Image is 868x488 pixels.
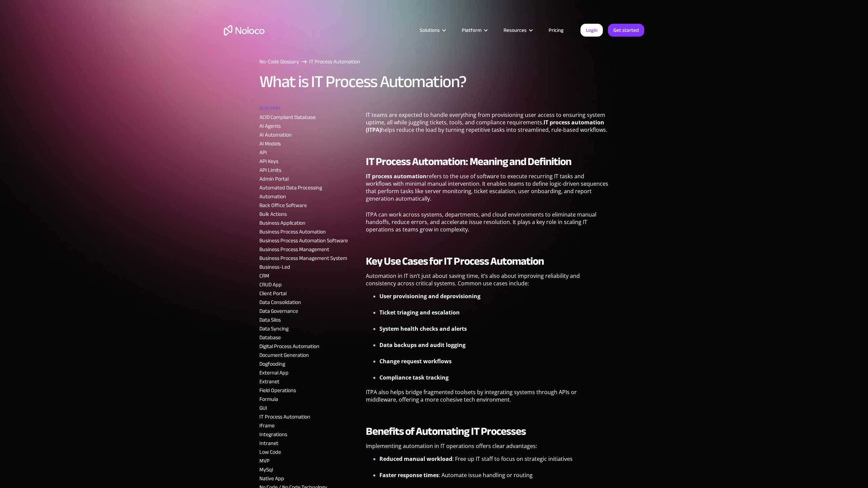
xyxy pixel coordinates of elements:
a: Client Portal [259,288,287,299]
a: Document Generation [259,350,309,360]
a: AI Automation [259,130,292,140]
a: Field Operations [259,385,296,395]
a: AI Agents [259,121,281,131]
strong: IT process automation (ITPA) [366,119,604,134]
a: Admin Portal [259,174,289,184]
a: External App [259,368,289,378]
a: Business Process Automation Software [259,236,348,246]
a: AI Models [259,139,281,149]
strong: Compliance task tracking [379,374,449,381]
p: ITPA also helps bridge fragmented toolsets by integrating systems through APIs or middleware, off... [366,388,609,408]
div: Resources [504,26,527,35]
a: Bulk Actions [259,209,287,219]
a: Intranet [259,438,278,448]
strong: Reduced manual workload [379,455,452,463]
p: IT teams are expected to handle everything from provisioning user access to ensuring system uptim... [366,111,609,139]
strong: Key Use Cases for IT Process Automation [366,251,544,271]
h1: What is IT Process Automation? [259,73,467,91]
p: ITPA can work across systems, departments, and cloud environments to eliminate manual handoffs, r... [366,211,609,238]
strong: Change request workflows [379,358,452,365]
a: Data Governance [259,306,298,316]
a: ACID Compliant Database [259,112,316,122]
a: Integrations [259,429,287,440]
div: Resources [495,26,540,35]
a: Iframe [259,421,275,431]
li: : Automate issue handling or routing [379,471,609,487]
a: API Limits [259,165,281,175]
a: Business Process Management [259,244,329,255]
strong: Data backups and audit logging [379,341,466,349]
h2: Glossary [259,103,281,113]
strong: IT Process Automation: Meaning and Definition [366,151,572,172]
div: Solutions [420,26,440,35]
a: API [259,147,267,158]
strong: Ticket triaging and escalation [379,309,460,316]
div: Platform [462,26,481,35]
a: Glossary [259,103,360,113]
a: home [224,25,264,36]
a: Automated Data Processing [259,183,322,193]
li: : Free up IT staff to focus on strategic initiatives [379,455,609,471]
a: GUI [259,403,267,413]
a: Formula [259,394,278,404]
a: Business Application [259,218,305,228]
a: Automation [259,191,286,202]
strong: System health checks and alerts [379,325,467,332]
p: Automation in IT isn’t just about saving time, it’s also about improving reliability and consiste... [366,272,609,292]
strong: Faster response times [379,471,439,479]
a: MVP [259,456,270,466]
a: Low Code [259,447,281,457]
a: CRUD App [259,280,282,290]
a: Data Silos [259,315,281,325]
a: Get started [608,24,644,37]
a: Business Process Automation [259,227,326,237]
a: Pricing [540,26,572,35]
a: Native App [259,473,284,484]
a: Dogfooding [259,359,285,369]
strong: User provisioning and deprovisioning [379,292,480,300]
div: Platform [453,26,495,35]
a: Business-Led [259,262,290,272]
strong: Benefits of Automating IT Processes [366,421,526,442]
p: Implementing automation in IT operations offers clear advantages: [366,442,609,455]
a: CRM [259,271,269,281]
a: Login [580,24,603,37]
a: Digital Process Automation [259,341,319,351]
a: API Keys [259,156,278,166]
a: Extranet [259,377,279,387]
a: Database [259,332,281,343]
a: Data Consolidation [259,297,301,307]
a: Data Syncing [259,324,289,334]
div: Solutions [411,26,453,35]
a: Back Office Software [259,200,307,210]
a: Business Process Management System [259,253,347,263]
a: MySql [259,465,273,475]
p: refers to the use of software to execute recurring IT tasks and workflows with minimal manual int... [366,172,609,207]
strong: IT process automation [366,172,427,180]
a: IT Process Automation [259,412,310,422]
